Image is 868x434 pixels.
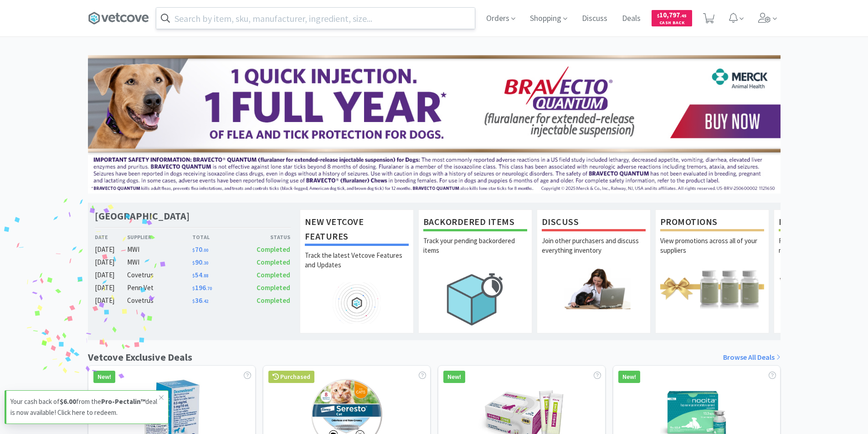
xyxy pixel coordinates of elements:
img: hero_backorders.png [423,268,527,330]
h1: Discuss [542,214,646,231]
span: . 70 [206,286,212,291]
div: Covetrus [127,270,192,281]
span: Cash Back [657,20,687,26]
a: [DATE]MWI$70.00Completed [95,244,291,255]
span: $ [657,13,659,19]
span: Completed [257,258,290,266]
span: Completed [257,296,290,305]
h1: Vetcove Exclusive Deals [88,349,192,365]
div: Status [241,233,291,241]
span: 196 [192,283,212,292]
div: Total [192,233,241,241]
span: $ [192,260,195,266]
a: [DATE]Penn Vet$196.70Completed [95,282,291,293]
div: [DATE] [95,295,128,306]
span: . 30 [202,260,208,266]
h1: [GEOGRAPHIC_DATA] [95,209,190,223]
img: hero_discuss.png [542,268,646,309]
a: Browse All Deals [723,352,781,363]
a: DiscussJoin other purchasers and discuss everything inventory [537,209,651,333]
div: MWI [127,257,192,268]
a: [DATE]MWI$90.30Completed [95,257,291,268]
h1: Backordered Items [423,214,527,231]
strong: $6.00 [60,397,76,406]
span: Completed [257,245,290,254]
p: Track your pending backordered items [423,236,527,268]
div: Penn Vet [127,282,192,293]
span: Completed [257,283,290,292]
span: 54 [192,271,208,279]
div: Supplier [127,233,192,241]
a: [DATE]Covetrus$54.88Completed [95,270,291,281]
img: hero_feature_roadmap.png [305,282,409,324]
span: . 00 [202,247,208,253]
span: 70 [192,245,208,254]
div: [DATE] [95,257,128,268]
a: Deals [618,15,644,23]
p: Join other purchasers and discuss everything inventory [542,236,646,268]
p: Track the latest Vetcove Features and Updates [305,250,409,282]
div: Covetrus [127,295,192,306]
img: 3ffb5edee65b4d9ab6d7b0afa510b01f.jpg [88,55,781,194]
span: $ [192,273,195,279]
a: Discuss [578,15,611,23]
p: Your cash back of from the deal is now available! Click here to redeem. [10,396,159,418]
span: 10,797 [657,10,687,19]
span: . 88 [202,273,208,279]
span: . 42 [202,298,208,304]
div: MWI [127,244,192,255]
a: Backordered ItemsTrack your pending backordered items [418,209,532,333]
a: PromotionsView promotions across all of your suppliers [655,209,769,333]
p: View promotions across all of your suppliers [660,236,764,268]
a: [DATE]Covetrus$36.42Completed [95,295,291,306]
span: $ [192,298,195,304]
a: $10,797.45Cash Back [652,6,692,31]
span: 36 [192,296,208,305]
span: 90 [192,258,208,266]
div: Date [95,233,128,241]
span: Completed [257,271,290,279]
h1: Promotions [660,214,764,231]
input: Search by item, sku, manufacturer, ingredient, size... [156,8,475,29]
img: hero_promotions.png [660,268,764,309]
div: [DATE] [95,282,128,293]
span: $ [192,247,195,253]
div: [DATE] [95,270,128,281]
span: . 45 [680,13,687,19]
h1: New Vetcove Features [305,214,409,246]
a: New Vetcove FeaturesTrack the latest Vetcove Features and Updates [300,209,414,333]
span: $ [192,286,195,291]
div: [DATE] [95,244,128,255]
strong: Pro-Pectalin™ [101,397,145,406]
